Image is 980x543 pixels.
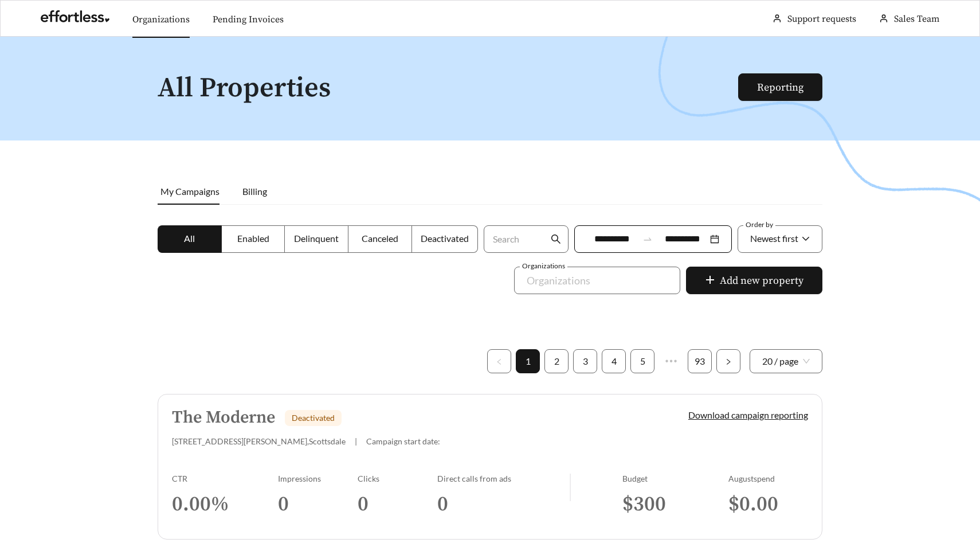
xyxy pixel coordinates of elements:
span: Enabled [237,233,269,244]
li: 2 [544,349,569,373]
a: 5 [631,350,654,373]
span: left [496,358,503,365]
a: 4 [602,350,625,373]
span: right [725,358,732,365]
div: CTR [172,474,278,483]
a: Pending Invoices [213,14,284,25]
span: Canceled [362,233,398,244]
div: Direct calls from ads [437,474,570,483]
a: The ModerneDeactivated[STREET_ADDRESS][PERSON_NAME],Scottsdale|Campaign start date:Download campa... [158,394,822,540]
div: Budget [622,474,728,483]
span: plus [705,275,715,287]
a: Reporting [757,81,803,94]
li: 4 [602,349,626,373]
span: Delinquent [294,233,339,244]
h5: The Moderne [172,408,275,427]
h3: 0 [437,491,570,517]
div: Page Size [750,349,822,373]
a: Organizations [132,14,190,25]
button: plusAdd new property [686,267,822,294]
span: Deactivated [292,413,335,423]
span: to [642,234,653,244]
a: 3 [574,350,597,373]
span: Add new property [720,273,803,288]
span: Campaign start date: [366,436,440,446]
li: Next Page [716,349,740,373]
h3: $ 300 [622,491,728,517]
li: Previous Page [487,349,511,373]
a: 2 [545,350,568,373]
span: All [184,233,195,244]
a: 1 [516,350,539,373]
span: Newest first [750,233,798,244]
span: 20 / page [762,350,810,373]
div: Clicks [358,474,437,483]
h3: $ 0.00 [728,491,808,517]
span: Billing [242,186,267,197]
button: right [716,349,740,373]
span: search [551,234,561,244]
div: August spend [728,474,808,483]
div: Impressions [278,474,358,483]
h3: 0 [358,491,437,517]
h1: All Properties [158,73,739,104]
span: Deactivated [421,233,469,244]
h3: 0 [278,491,358,517]
span: [STREET_ADDRESS][PERSON_NAME] , Scottsdale [172,436,346,446]
span: My Campaigns [160,186,219,197]
span: swap-right [642,234,653,244]
li: Next 5 Pages [659,349,683,373]
span: ••• [659,349,683,373]
img: line [570,474,571,501]
li: 3 [573,349,597,373]
h3: 0.00 % [172,491,278,517]
button: Reporting [738,73,822,101]
span: | [355,436,357,446]
li: 5 [630,349,654,373]
a: Download campaign reporting [688,409,808,420]
button: left [487,349,511,373]
li: 93 [688,349,712,373]
li: 1 [516,349,540,373]
a: Support requests [787,13,856,25]
a: 93 [688,350,711,373]
span: Sales Team [894,13,939,25]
